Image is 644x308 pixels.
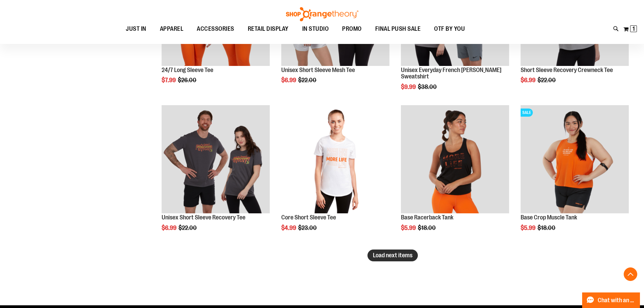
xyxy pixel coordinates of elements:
span: 1 [633,25,635,32]
span: FINAL PUSH SALE [375,21,421,37]
span: Load next items [373,252,412,259]
div: product [158,102,273,248]
a: Product image for Base Racerback Tank [401,105,509,214]
a: Product image for Core Short Sleeve Tee [281,105,389,214]
a: Base Racerback Tank [401,214,453,221]
span: $6.99 [162,224,177,231]
span: $9.99 [401,84,417,90]
span: $23.00 [298,224,318,231]
div: product [398,102,512,248]
img: Shop Orangetheory [285,7,359,21]
span: PROMO [342,21,362,37]
a: ACCESSORIES [190,21,241,37]
a: Product image for Base Crop Muscle TankSALE [521,105,629,214]
span: SALE [521,109,533,117]
a: APPAREL [153,21,190,37]
span: $18.00 [538,224,556,231]
span: Chat with an Expert [598,297,636,304]
span: APPAREL [160,21,184,37]
a: OTF BY YOU [427,21,472,37]
img: Product image for Core Short Sleeve Tee [281,105,389,213]
a: Unisex Everyday French [PERSON_NAME] Sweatshirt [401,67,501,80]
a: Base Crop Muscle Tank [521,214,577,221]
span: $22.00 [538,77,557,84]
a: 24/7 Long Sleeve Tee [162,67,213,73]
div: product [517,102,632,248]
a: IN STUDIO [295,21,336,37]
a: FINAL PUSH SALE [368,21,428,37]
img: Product image for Unisex Short Sleeve Recovery Tee [162,105,270,213]
button: Chat with an Expert [582,292,640,308]
span: $4.99 [281,224,297,231]
span: $5.99 [401,224,417,231]
span: ACCESSORIES [197,21,234,37]
span: OTF BY YOU [434,21,465,37]
a: Product image for Unisex Short Sleeve Recovery Tee [162,105,270,214]
a: RETAIL DISPLAY [241,21,295,37]
span: $7.99 [162,77,177,84]
span: RETAIL DISPLAY [248,21,289,37]
span: $5.99 [521,224,536,231]
img: Product image for Base Racerback Tank [401,105,509,213]
span: $22.00 [178,224,198,231]
a: PROMO [335,21,368,37]
a: JUST IN [119,21,153,37]
span: $6.99 [521,77,536,84]
button: Load next items [367,250,418,261]
span: $6.99 [281,77,297,84]
span: $18.00 [418,224,437,231]
span: $22.00 [298,77,317,84]
img: Product image for Base Crop Muscle Tank [521,105,629,213]
a: Unisex Short Sleeve Recovery Tee [162,214,245,221]
span: IN STUDIO [302,21,329,37]
a: Unisex Short Sleeve Mesh Tee [281,67,355,73]
span: $26.00 [178,77,197,84]
span: $38.00 [418,84,438,90]
button: Back To Top [624,267,637,281]
a: Short Sleeve Recovery Crewneck Tee [521,67,613,73]
div: product [278,102,393,248]
a: Core Short Sleeve Tee [281,214,336,221]
span: JUST IN [126,21,146,37]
